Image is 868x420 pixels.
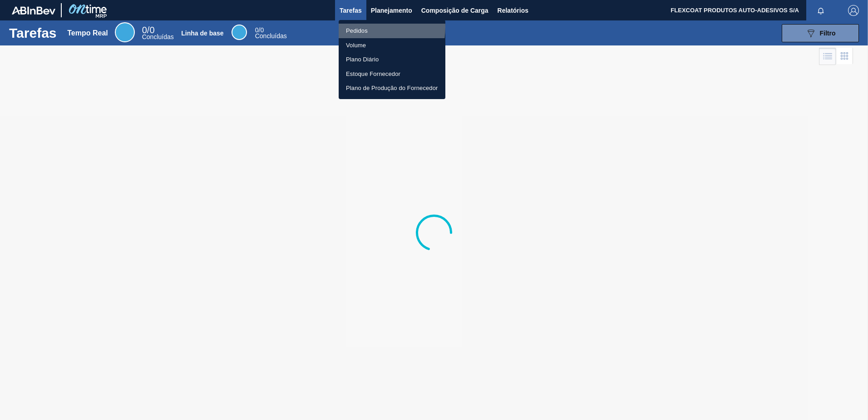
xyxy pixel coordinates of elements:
[339,52,445,67] a: Plano Diário
[339,81,445,95] a: Plano de Produção do Fornecedor
[339,24,445,38] a: Pedidos
[339,38,445,53] a: Volume
[339,67,445,81] a: Estoque Fornecedor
